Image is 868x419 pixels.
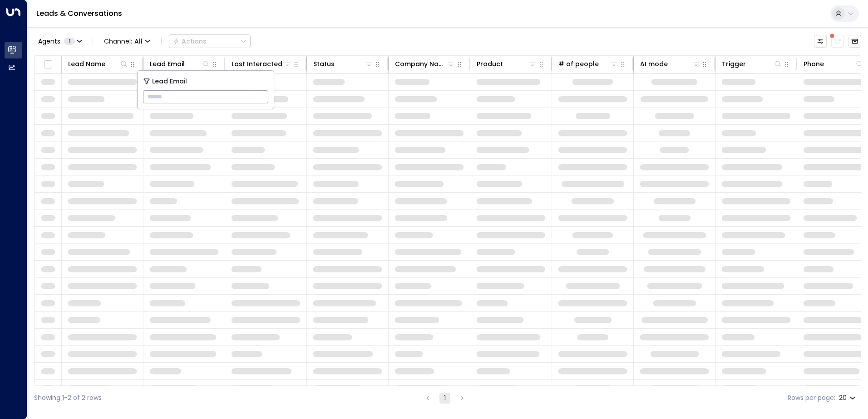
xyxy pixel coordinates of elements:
button: Customize [814,35,827,48]
div: AI mode [640,58,668,69]
label: Rows per page: [788,393,835,403]
button: Agents1 [34,35,85,48]
div: Status [313,58,335,69]
button: Channel:All [100,35,154,48]
span: Channel: [100,35,154,48]
div: Trigger [722,58,746,69]
div: AI mode [640,58,700,69]
div: Last Interacted [232,58,282,69]
div: Trigger [722,58,782,69]
span: There are new threads available. Refresh the grid to view the latest updates. [831,35,844,48]
nav: pagination navigation [422,392,468,404]
div: # of people [558,58,599,69]
button: page 1 [439,393,450,404]
span: Lead Email [152,76,187,87]
div: Last Interacted [232,58,292,69]
div: Lead Name [68,58,105,69]
div: Company Name [395,58,455,69]
div: Showing 1-2 of 2 rows [34,393,102,403]
div: Product [477,58,503,69]
div: Actions [173,37,207,45]
div: 20 [839,391,858,404]
div: Lead Email [150,58,210,69]
span: 1 [64,38,75,45]
div: Button group with a nested menu [169,34,251,48]
div: Lead Email [150,58,185,69]
button: Archived Leads [848,35,861,48]
button: Actions [169,34,251,48]
div: Company Name [395,58,446,69]
div: Status [313,58,374,69]
div: Product [477,58,537,69]
span: Agents [38,38,60,44]
div: Phone [804,58,824,69]
div: Lead Name [68,58,128,69]
div: Phone [804,58,864,69]
span: All [134,38,143,45]
div: # of people [558,58,619,69]
a: Leads & Conversations [36,8,122,19]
